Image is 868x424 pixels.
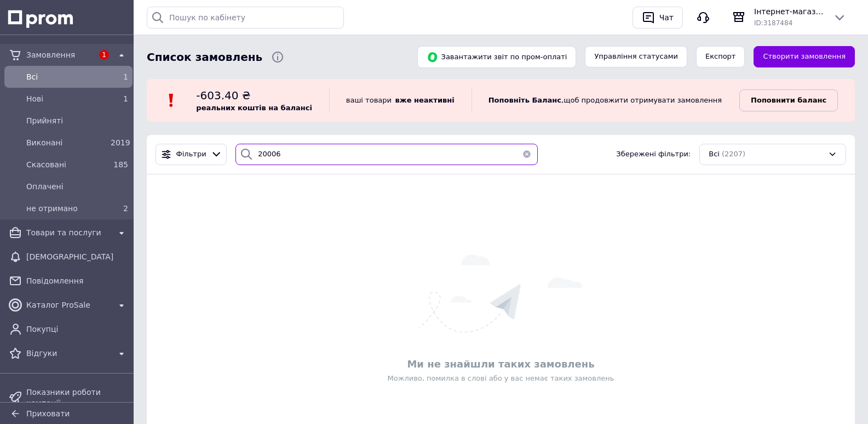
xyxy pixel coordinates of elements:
button: Управління статусами [585,46,687,67]
button: Експорт [696,46,745,67]
span: Товари та послуги [26,227,111,238]
span: Повідомлення [26,275,128,286]
input: Пошук по кабінету [147,7,344,29]
span: 185 [113,160,128,169]
span: Прийняті [26,115,128,126]
span: Оплачені [26,181,128,192]
button: Чат [633,7,683,29]
span: 1 [123,72,128,81]
span: -603.40 ₴ [196,89,250,102]
span: Виконані [26,137,106,148]
span: Показники роботи компанії [26,387,128,409]
button: Завантажити звіт по пром-оплаті [417,46,576,68]
span: Покупці [26,324,128,335]
span: Всi [26,71,106,82]
b: реальних коштів на балансі [196,104,312,112]
span: Фільтри [176,149,206,160]
span: [DEMOGRAPHIC_DATA] [26,251,128,262]
span: (2207) [722,150,745,158]
span: ID: 3187484 [754,19,792,27]
span: Відгуки [26,348,111,359]
b: вже неактивні [395,96,454,104]
span: не отримано [26,203,106,214]
span: Всі [709,149,720,160]
span: Збережені фільтри: [616,149,691,160]
span: 2019 [111,138,130,147]
b: Поповніть Баланс [488,96,561,104]
b: Поповнити баланс [751,96,826,104]
img: Нічого не знайдено [419,255,583,332]
span: Нові [26,93,106,104]
div: ваші товари [329,88,472,113]
span: Інтернет-магазин насіння ДАРСАД [754,6,824,17]
a: Створити замовлення [754,46,855,67]
img: :exclamation: [163,92,180,109]
span: 2 [123,204,128,213]
span: Скасовані [26,159,106,170]
div: Ми не знайшли таких замовлень [152,357,849,371]
span: Замовлення [26,49,93,60]
span: Список замовлень [147,49,262,65]
button: Очистить [516,144,538,165]
span: 1 [99,50,109,60]
div: , щоб продовжити отримувати замовлення [472,88,739,113]
span: 1 [123,94,128,103]
input: Пошук за номером замовлення, ПІБ покупця, номером телефону, Email, номером накладної [235,144,538,165]
span: Каталог ProSale [26,299,111,310]
div: Можливо, помилка в слові або у вас немає таких замовлень [152,374,849,383]
a: Поповнити баланс [739,89,838,111]
div: Чат [657,9,676,26]
span: Приховати [26,409,70,418]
